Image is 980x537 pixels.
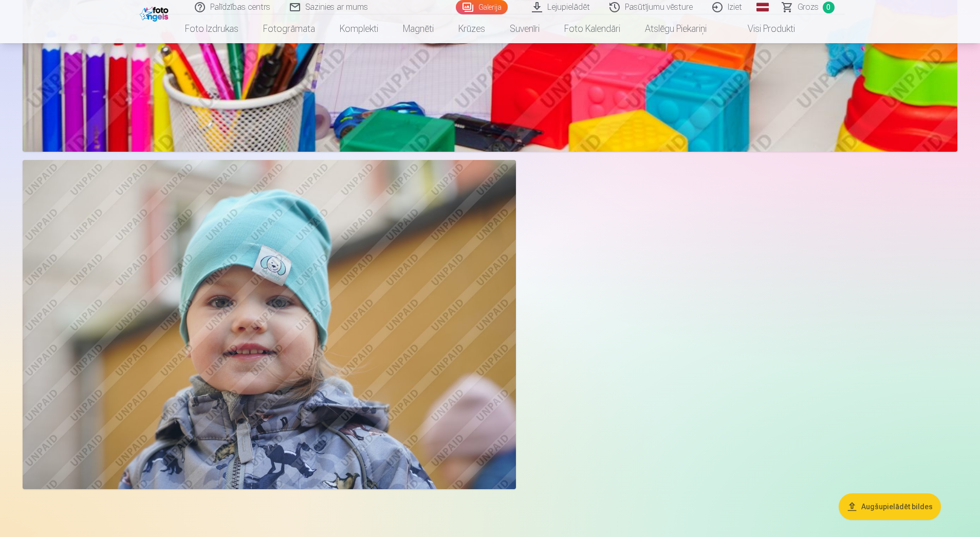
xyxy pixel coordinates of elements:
a: Visi produkti [719,14,807,43]
img: /fa1 [140,4,171,22]
a: Foto izdrukas [173,14,251,43]
a: Magnēti [391,14,446,43]
button: Augšupielādēt bildes [839,493,941,520]
span: 0 [823,2,835,13]
a: Suvenīri [497,14,552,43]
a: Krūzes [446,14,497,43]
a: Foto kalendāri [552,14,633,43]
a: Komplekti [327,14,391,43]
a: Fotogrāmata [251,14,327,43]
a: Atslēgu piekariņi [633,14,719,43]
span: Grozs [798,1,819,13]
